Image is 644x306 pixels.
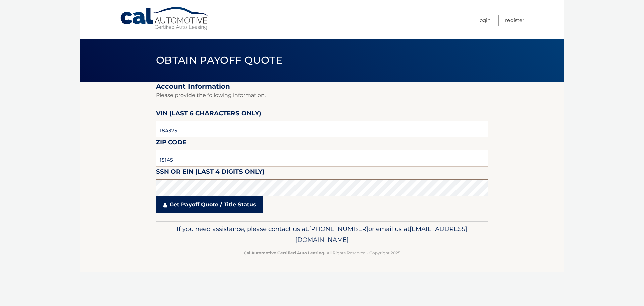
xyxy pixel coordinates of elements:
[156,137,186,150] label: Zip Code
[156,108,261,121] label: VIN (last 6 characters only)
[120,7,210,31] a: Cal Automotive
[478,15,491,26] a: Login
[156,54,282,67] span: Obtain Payoff Quote
[309,225,368,233] span: [PHONE_NUMBER]
[505,15,524,26] a: Register
[156,82,488,91] h2: Account Information
[156,196,263,213] a: Get Payoff Quote / Title Status
[156,167,265,179] label: SSN or EIN (last 4 digits only)
[244,250,324,255] strong: Cal Automotive Certified Auto Leasing
[156,91,488,100] p: Please provide the following information.
[160,224,484,245] p: If you need assistance, please contact us at: or email us at
[160,249,484,256] p: - All Rights Reserved - Copyright 2025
